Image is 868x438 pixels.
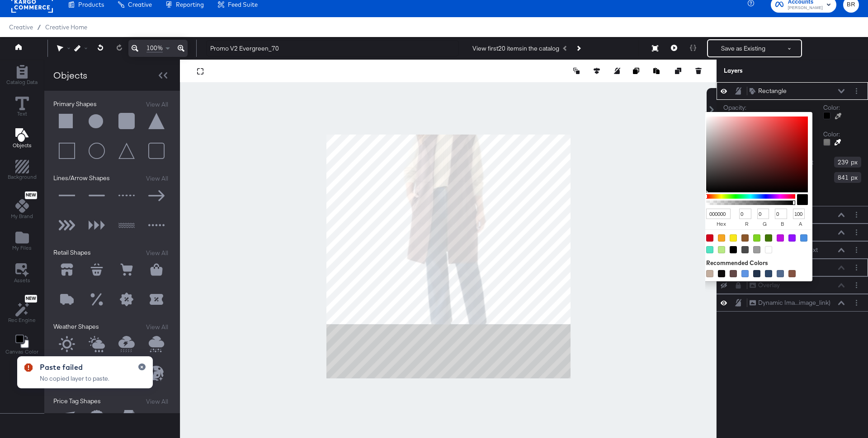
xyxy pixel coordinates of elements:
button: View All [143,322,171,332]
div: #9B9B9B [753,246,760,253]
button: Text [10,94,34,120]
div: View first 20 items in the catalog [472,44,559,53]
button: Layer Options [852,228,861,237]
button: Next Product [572,40,585,56]
button: View All [143,248,171,258]
button: Layer Options [852,245,861,255]
div: Layers [724,66,816,75]
div: #50E3C2 [706,246,713,253]
div: No copied layer to paste. [40,374,109,383]
button: Add Text [7,126,37,152]
label: b [775,219,790,229]
span: Products [78,1,104,8]
div: #4A4A4A [741,246,749,253]
button: Layer Options [852,298,861,308]
button: Layer Options [852,263,861,272]
a: Creative Home [45,23,87,31]
button: Paste image [653,66,662,75]
svg: Paste image [653,68,660,74]
div: #4A90E2 [800,234,807,242]
span: Text [17,110,27,117]
button: Add Rectangle [2,158,42,184]
label: Color: [823,130,840,139]
label: Opacity: [723,103,823,112]
div: #BD10E0 [777,234,784,242]
span: My Files [12,244,32,252]
span: Retail Shapes [53,248,91,256]
span: Reporting [176,1,204,8]
div: Dynamic Ima...image_link) [758,298,830,307]
button: Rectangle [749,86,787,96]
div: Recommended Colors [706,259,810,267]
span: Creative [128,1,152,8]
label: a [793,219,808,229]
span: My Brand [11,213,33,220]
label: g [757,219,773,229]
div: #7ED321 [753,234,760,242]
button: Assets [9,261,36,287]
div: Rectangle [758,87,787,95]
div: #417505 [765,234,772,242]
label: hex [706,219,736,229]
span: New [25,192,37,198]
span: Rec Engine [8,317,36,324]
button: Layer Options [852,280,861,290]
button: Layer Options [852,210,861,219]
button: Add Rectangle [1,63,43,89]
button: NewRec Engine [3,293,41,326]
svg: Copy image [633,68,639,74]
span: Creative [9,23,33,31]
span: Assets [14,277,30,284]
span: Feed Suite [228,1,258,8]
button: Add Files [7,229,37,255]
button: Copy image [633,66,642,75]
div: #D0021B [706,234,713,242]
button: View All [143,397,171,406]
div: Objects [53,69,87,82]
span: Background [8,173,37,181]
button: Dynamic Ima...image_link) [749,298,831,308]
div: #FFFFFF [765,246,772,253]
button: View All [143,100,171,109]
label: r [739,219,755,229]
span: Objects [13,142,32,149]
div: #000000 [730,246,737,253]
button: Layer Options [852,86,861,96]
button: View All [143,174,171,183]
button: NewMy Brand [5,190,38,223]
button: Save as Existing [708,40,778,56]
div: #9013FE [788,234,796,242]
div: Paste failed [40,362,109,373]
span: Primary Shapes [53,100,97,108]
div: #F5A623 [718,234,725,242]
span: Weather Shapes [53,322,99,331]
span: Price Tag Shapes [53,397,101,405]
span: Canvas Color [5,348,38,355]
span: 100% [146,44,163,52]
span: / [33,23,45,31]
span: New [25,296,37,302]
span: [PERSON_NAME] [788,5,823,12]
span: Catalog Data [6,79,38,86]
label: Color: [823,103,840,112]
span: Lines/Arrow Shapes [53,174,110,182]
div: #F8E71C [730,234,737,242]
div: #B8E986 [718,246,725,253]
div: #8B572A [741,234,749,242]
